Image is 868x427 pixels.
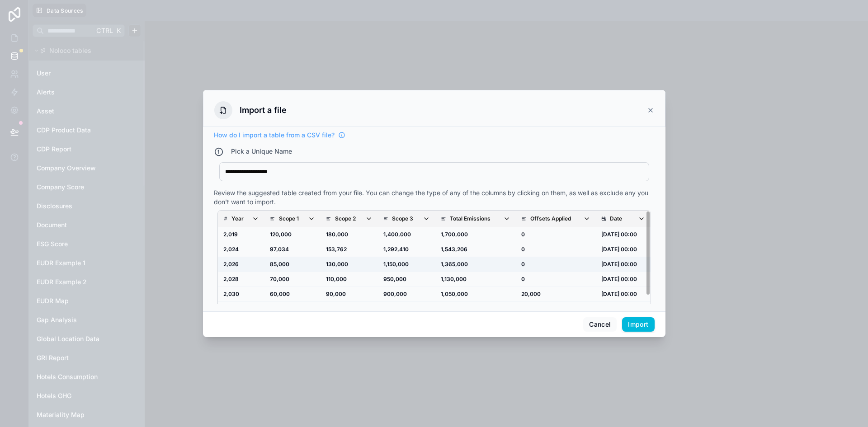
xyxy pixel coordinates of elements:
[435,302,516,317] td: 600,000
[218,227,265,242] td: 2,019
[214,131,345,140] a: How do I import a table from a CSV file?
[622,317,654,332] button: Import
[378,227,435,242] td: 1,400,000
[218,287,265,302] td: 2,030
[435,227,516,242] td: 1,700,000
[218,211,651,318] div: scrollable content
[596,242,650,257] td: [DATE] 00:00
[218,302,265,317] td: 2,035
[450,215,491,222] p: Total Emissions
[321,227,377,242] td: 180,000
[435,257,516,272] td: 1,365,000
[516,227,596,242] td: 0
[516,242,596,257] td: 0
[264,227,321,242] td: 120,000
[378,242,435,257] td: 1,292,410
[596,287,650,302] td: [DATE] 00:00
[321,287,377,302] td: 90,000
[378,302,435,317] td: 500,000
[435,242,516,257] td: 1,543,206
[264,242,321,257] td: 97,034
[610,215,622,222] p: Date
[516,302,596,317] td: 200,000
[435,272,516,287] td: 1,130,000
[264,287,321,302] td: 60,000
[530,215,571,222] p: Offsets Applied
[231,147,292,157] h4: Pick a Unique Name
[583,317,617,332] button: Cancel
[378,272,435,287] td: 950,000
[321,257,377,272] td: 130,000
[214,131,335,140] span: How do I import a table from a CSV file?
[516,257,596,272] td: 0
[214,188,655,206] div: Review the suggested table created from your file. You can change the type of any of the columns ...
[321,272,377,287] td: 110,000
[596,302,650,317] td: [DATE] 00:00
[516,272,596,287] td: 0
[321,302,377,317] td: 60,000
[392,215,413,222] p: Scope 3
[264,302,321,317] td: 40,000
[264,272,321,287] td: 70,000
[378,287,435,302] td: 900,000
[335,215,356,222] p: Scope 2
[596,257,650,272] td: [DATE] 00:00
[218,272,265,287] td: 2,028
[435,287,516,302] td: 1,050,000
[218,257,265,272] td: 2,026
[264,257,321,272] td: 85,000
[231,215,244,222] p: Year
[516,287,596,302] td: 20,000
[378,257,435,272] td: 1,150,000
[218,242,265,257] td: 2,024
[596,227,650,242] td: [DATE] 00:00
[596,272,650,287] td: [DATE] 00:00
[321,242,377,257] td: 153,762
[279,215,299,222] p: Scope 1
[240,104,287,117] h3: Import a file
